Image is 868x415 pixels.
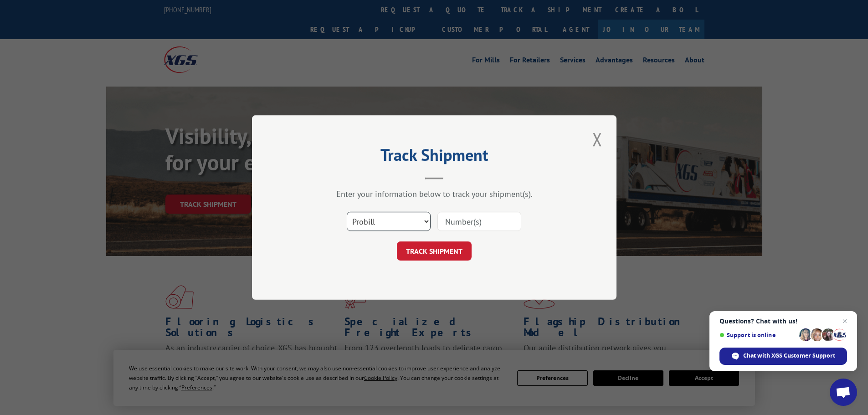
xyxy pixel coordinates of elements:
[397,241,472,261] button: TRACK SHIPMENT
[590,127,605,152] button: Close modal
[719,332,796,338] span: Support is online
[830,379,857,406] a: Open chat
[743,352,835,360] span: Chat with XGS Customer Support
[719,348,847,365] span: Chat with XGS Customer Support
[437,212,521,231] input: Number(s)
[719,318,847,325] span: Questions? Chat with us!
[298,189,571,199] div: Enter your information below to track your shipment(s).
[298,149,571,166] h2: Track Shipment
